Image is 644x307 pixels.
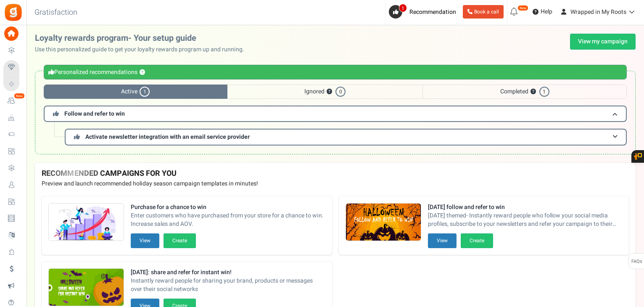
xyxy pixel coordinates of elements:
span: Activate newsletter integration with an email service provider [85,132,250,141]
span: FAQs [631,254,642,270]
span: Enter customers who have purchased from your store for a chance to win. Increase sales and AOV. [131,212,325,228]
span: [DATE] themed- Instantly reward people who follow your social media profiles, subscribe to your n... [428,212,623,228]
span: Wrapped in My Roots [570,8,626,16]
strong: [DATE] follow and refer to win [428,203,623,212]
span: Active [44,85,227,99]
a: View my campaign [570,34,636,50]
p: Use this personalized guide to get your loyalty rewards program up and running. [35,45,251,54]
button: ? [140,70,145,75]
span: 1 [539,87,549,97]
img: Recommended Campaigns [49,269,124,307]
h3: Gratisfaction [25,4,87,21]
span: Help [538,8,552,16]
span: 0 [335,87,346,97]
a: Help [529,5,556,19]
strong: [DATE]: share and refer for instant win! [131,268,325,277]
button: ? [327,89,332,95]
span: 1 [399,4,407,12]
button: Create [461,233,493,248]
strong: Purchase for a chance to win [131,203,325,212]
button: ? [531,89,536,95]
span: Instantly reward people for sharing your brand, products or messages over their social networks [131,277,325,294]
button: Create [164,233,196,248]
img: Gratisfaction [4,3,23,22]
h4: RECOMMENDED CAMPAIGNS FOR YOU [42,169,629,178]
em: New [517,5,528,11]
a: 1 Recommendation [389,5,459,19]
p: Preview and launch recommended holiday season campaign templates in minutes! [42,180,629,188]
span: Recommendation [409,8,456,16]
a: Book a call [463,5,504,19]
span: Follow and refer to win [64,109,125,118]
span: 1 [140,87,150,97]
img: Recommended Campaigns [49,204,124,241]
button: View [428,233,457,248]
em: New [14,93,25,99]
span: Completed [422,85,627,99]
button: View [131,233,159,248]
span: Ignored [227,85,423,99]
a: New [3,94,23,108]
h2: Loyalty rewards program- Your setup guide [35,34,251,43]
div: Personalized recommendations [44,65,627,79]
img: Recommended Campaigns [346,204,421,241]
